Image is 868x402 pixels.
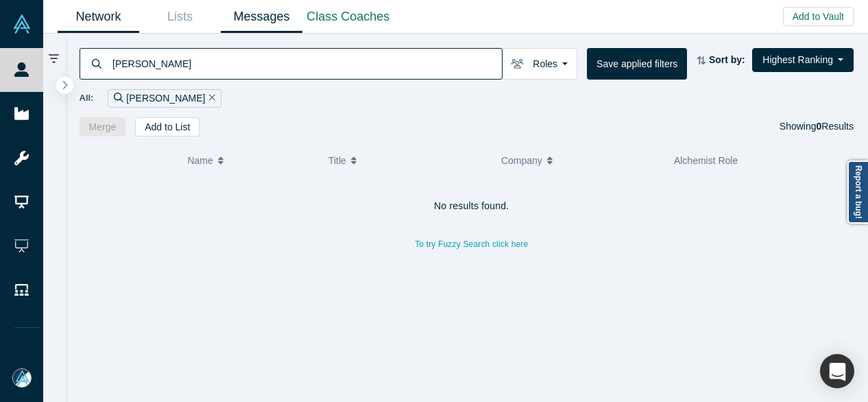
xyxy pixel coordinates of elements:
[139,1,221,33] a: Lists
[111,47,502,80] input: Search by name, title, company, summary, expertise, investment criteria or topics of focus
[501,146,542,175] span: Company
[783,7,854,26] button: Add to Vault
[847,161,868,224] a: Report a bug!
[328,146,346,175] span: Title
[187,146,213,175] span: Name
[405,235,538,253] button: To try Fuzzy Search click here
[187,146,314,175] button: Name
[80,117,126,137] button: Merge
[302,1,394,33] a: Class Coaches
[752,48,854,72] button: Highest Ranking
[817,121,822,132] strong: 0
[817,121,854,132] span: Results
[709,54,745,65] strong: Sort by:
[328,146,487,175] button: Title
[80,91,94,105] span: All:
[80,200,865,212] h4: No results found.
[780,117,854,137] div: Showing
[674,155,738,166] span: Alchemist Role
[58,1,139,33] a: Network
[587,48,687,80] button: Save applied filters
[205,91,215,106] button: Remove Filter
[221,1,302,33] a: Messages
[108,89,221,108] div: [PERSON_NAME]
[501,146,660,175] button: Company
[12,368,32,388] img: Mia Scott's Account
[12,14,32,34] img: Alchemist Vault Logo
[135,117,200,137] button: Add to List
[502,48,577,80] button: Roles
